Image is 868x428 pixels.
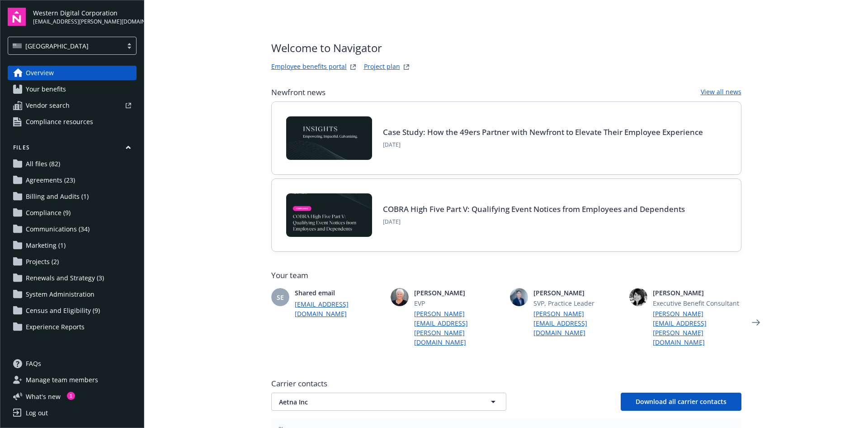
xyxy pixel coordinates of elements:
a: Census and Eligibility (9) [8,303,137,318]
button: Western Digital Corporation[EMAIL_ADDRESS][PERSON_NAME][DOMAIN_NAME] [33,8,137,26]
span: All files (82) [26,157,60,171]
a: Case Study: How the 49ers Partner with Newfront to Elevate Their Employee Experience [383,127,703,137]
a: System Administration [8,287,137,302]
span: Billing and Audits (1) [26,189,89,204]
div: Log out [26,406,48,420]
span: Newfront news [271,87,325,98]
span: Executive Benefit Consultant [653,298,741,308]
span: Projects (2) [26,255,59,269]
span: FAQs [26,356,41,371]
img: photo [510,288,528,306]
a: Manage team members [8,373,137,387]
a: Agreements (23) [8,173,137,188]
span: Western Digital Corporation [33,8,137,18]
a: Experience Reports [8,320,137,334]
a: Renewals and Strategy (3) [8,271,137,285]
a: Billing and Audits (1) [8,189,137,204]
img: navigator-logo.svg [8,8,26,26]
a: [PERSON_NAME][EMAIL_ADDRESS][DOMAIN_NAME] [533,309,622,337]
span: What ' s new [26,392,61,401]
span: Overview [26,66,54,80]
span: [GEOGRAPHIC_DATA] [13,41,118,51]
a: Projects (2) [8,255,137,269]
span: [DATE] [383,218,685,226]
button: What's new1 [8,392,75,401]
span: Experience Reports [26,320,85,334]
span: Download all carrier contacts [636,397,726,406]
span: Aetna Inc [279,397,467,407]
span: Marketing (1) [26,238,66,253]
a: Overview [8,66,137,80]
span: Renewals and Strategy (3) [26,271,104,285]
img: photo [391,288,409,306]
a: Employee benefits portal [271,62,347,72]
span: Census and Eligibility (9) [26,303,100,318]
span: Compliance resources [26,115,93,129]
span: [PERSON_NAME] [653,288,741,298]
a: striveWebsite [348,62,359,72]
span: SVP, Practice Leader [533,298,622,308]
a: Marketing (1) [8,238,137,253]
a: [EMAIL_ADDRESS][DOMAIN_NAME] [295,299,383,318]
img: BLOG-Card Image - Compliance - COBRA High Five Pt 5 - 09-11-25.jpg [286,193,372,237]
span: Your benefits [26,82,66,96]
div: 1 [67,392,75,400]
span: Your team [271,270,741,281]
span: Manage team members [26,373,98,387]
span: Agreements (23) [26,173,75,188]
a: Project plan [364,62,400,72]
button: Files [8,144,137,155]
a: [PERSON_NAME][EMAIL_ADDRESS][PERSON_NAME][DOMAIN_NAME] [414,309,503,347]
span: [PERSON_NAME] [533,288,622,298]
button: Download all carrier contacts [621,393,741,411]
span: Vendor search [26,98,70,113]
a: [PERSON_NAME][EMAIL_ADDRESS][PERSON_NAME][DOMAIN_NAME] [653,309,741,347]
a: Your benefits [8,82,137,96]
a: Next [749,315,763,330]
span: System Administration [26,287,94,302]
a: Communications (34) [8,222,137,236]
button: Aetna Inc [271,393,506,411]
span: Compliance (9) [26,206,71,220]
a: All files (82) [8,157,137,171]
a: FAQs [8,356,137,371]
a: Vendor search [8,98,137,113]
img: photo [629,288,647,306]
span: Carrier contacts [271,378,741,389]
a: COBRA High Five Part V: Qualifying Event Notices from Employees and Dependents [383,204,685,214]
span: EVP [414,298,503,308]
span: Shared email [295,288,383,298]
a: Compliance (9) [8,206,137,220]
span: Welcome to Navigator [271,40,412,56]
a: projectPlanWebsite [401,62,412,72]
span: SE [277,293,284,302]
a: Compliance resources [8,115,137,129]
a: View all news [701,87,741,98]
img: Card Image - INSIGHTS copy.png [286,116,372,160]
span: [GEOGRAPHIC_DATA] [25,41,89,51]
span: [EMAIL_ADDRESS][PERSON_NAME][DOMAIN_NAME] [33,18,137,26]
span: [PERSON_NAME] [414,288,503,298]
span: [DATE] [383,141,703,149]
span: Communications (34) [26,222,90,236]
